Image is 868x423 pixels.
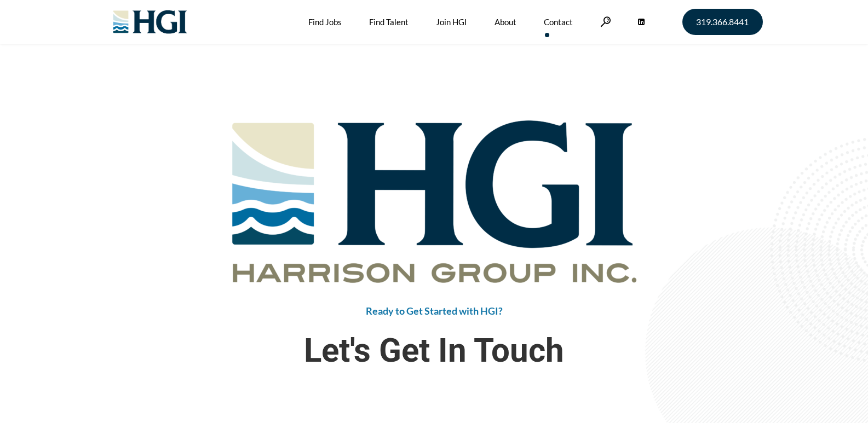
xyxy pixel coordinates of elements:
[366,305,503,317] span: Ready to Get Started with HGI?
[600,16,611,27] a: Search
[696,18,749,26] span: 319.366.8441
[106,328,763,374] span: Let's Get In Touch
[607,391,762,410] input: Email
[682,9,763,35] a: 319.366.8441
[445,391,601,410] input: Name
